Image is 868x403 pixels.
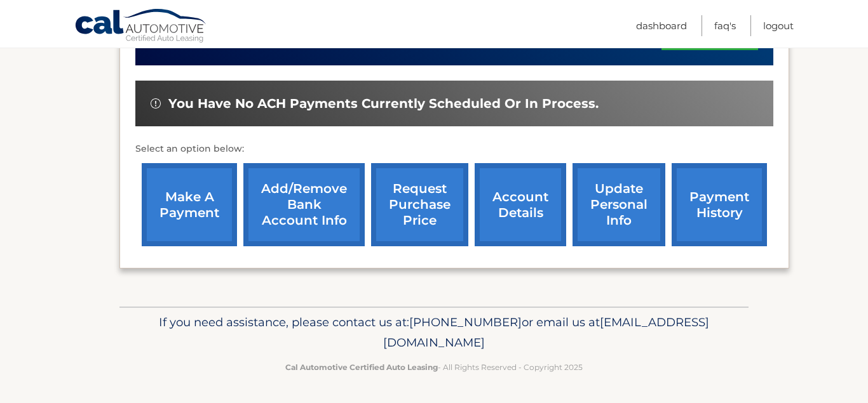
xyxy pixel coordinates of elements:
[714,15,736,36] a: FAQ's
[763,15,794,36] a: Logout
[142,163,237,246] a: make a payment
[573,163,665,246] a: update personal info
[475,163,566,246] a: account details
[243,163,365,246] a: Add/Remove bank account info
[371,163,468,246] a: request purchase price
[383,315,709,350] span: [EMAIL_ADDRESS][DOMAIN_NAME]
[285,362,438,372] strong: Cal Automotive Certified Auto Leasing
[168,96,599,112] span: You have no ACH payments currently scheduled or in process.
[636,15,687,36] a: Dashboard
[128,360,740,374] p: - All Rights Reserved - Copyright 2025
[672,163,767,246] a: payment history
[409,315,522,329] span: [PHONE_NUMBER]
[128,312,740,353] p: If you need assistance, please contact us at: or email us at
[151,98,161,109] img: alert-white.svg
[74,8,208,45] a: Cal Automotive
[135,142,773,157] p: Select an option below:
